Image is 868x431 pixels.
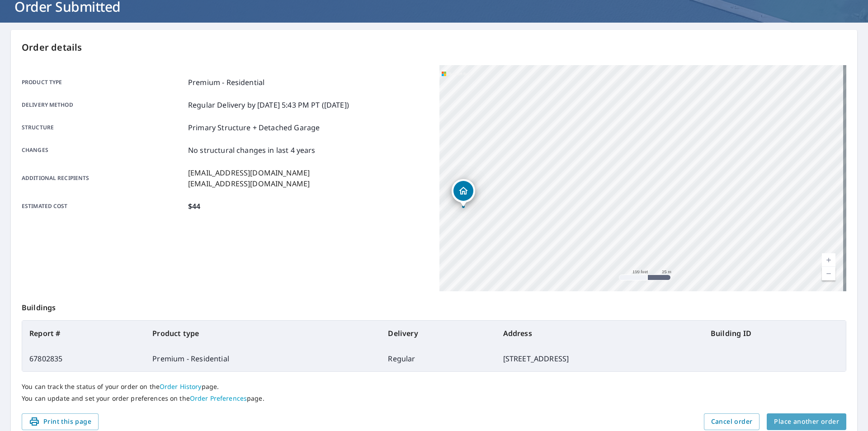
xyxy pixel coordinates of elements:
[188,167,310,178] p: [EMAIL_ADDRESS][DOMAIN_NAME]
[22,394,846,403] p: You can update and set your order preferences on the page.
[190,394,247,403] a: Order Preferences
[22,201,184,212] p: Estimated cost
[381,321,495,346] th: Delivery
[22,291,846,320] p: Buildings
[22,413,99,430] button: Print this page
[29,416,91,427] span: Print this page
[145,346,381,371] td: Premium - Residential
[496,346,703,371] td: [STREET_ADDRESS]
[711,416,753,427] span: Cancel order
[774,416,839,427] span: Place another order
[22,383,846,391] p: You can track the status of your order on the page.
[452,179,475,207] div: Dropped pin, building 1, Residential property, 2551 Miller County 17 Fouke, AR 71837
[381,346,495,371] td: Regular
[22,77,184,88] p: Product type
[822,253,835,267] a: Current Level 18, Zoom In
[188,99,349,110] p: Regular Delivery by [DATE] 5:43 PM PT ([DATE])
[704,413,760,430] button: Cancel order
[703,321,846,346] th: Building ID
[22,122,184,133] p: Structure
[188,145,316,156] p: No structural changes in last 4 years
[22,41,846,54] p: Order details
[160,382,202,391] a: Order History
[22,346,145,371] td: 67802835
[188,122,320,133] p: Primary Structure + Detached Garage
[188,77,264,88] p: Premium - Residential
[22,145,184,156] p: Changes
[188,201,200,212] p: $44
[822,267,835,280] a: Current Level 18, Zoom Out
[145,321,381,346] th: Product type
[767,413,846,430] button: Place another order
[22,99,184,110] p: Delivery method
[22,167,184,189] p: Additional recipients
[22,321,145,346] th: Report #
[188,178,310,189] p: [EMAIL_ADDRESS][DOMAIN_NAME]
[496,321,703,346] th: Address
